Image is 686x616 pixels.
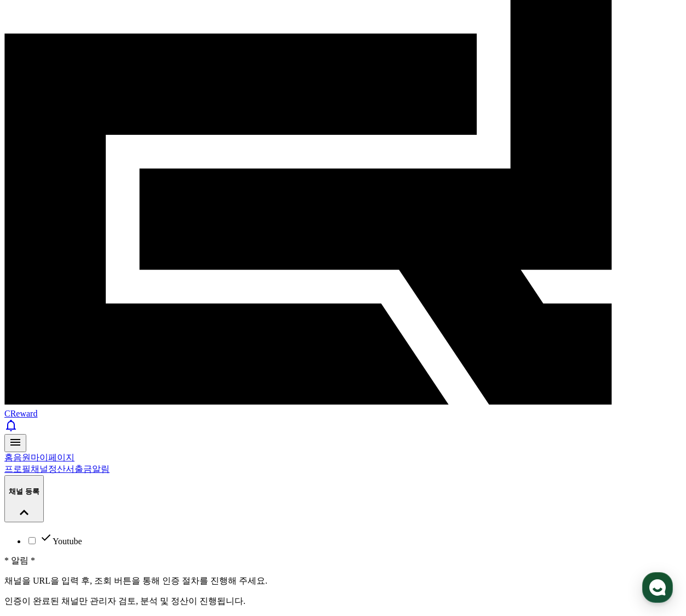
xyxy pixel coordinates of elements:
label: Youtube [26,537,82,546]
a: 음원 [13,453,31,462]
a: 설정 [141,347,210,375]
a: 프로필 [4,464,31,474]
a: 홈 [4,453,13,462]
a: 알림 [92,464,110,474]
span: 설정 [169,364,182,373]
span: CReward [4,409,37,418]
button: 채널 등록 [4,475,44,522]
p: 채널을 URL을 입력 후, 조회 버튼을 통해 인증 절차를 진행해 주세요. [4,575,682,587]
a: 홈 [3,347,72,375]
input: Youtube [28,537,36,544]
span: 대화 [100,364,113,373]
a: 출금 [75,464,92,474]
a: 정산서 [48,464,75,474]
a: 대화 [72,347,141,375]
a: 마이페이지 [31,453,75,462]
a: CReward [4,399,682,418]
h4: 채널 등록 [9,487,39,497]
p: 인증이 완료된 채널만 관리자 검토, 분석 및 정산이 진행됩니다. [4,596,682,607]
span: 홈 [35,364,41,373]
a: 채널 [31,464,48,474]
